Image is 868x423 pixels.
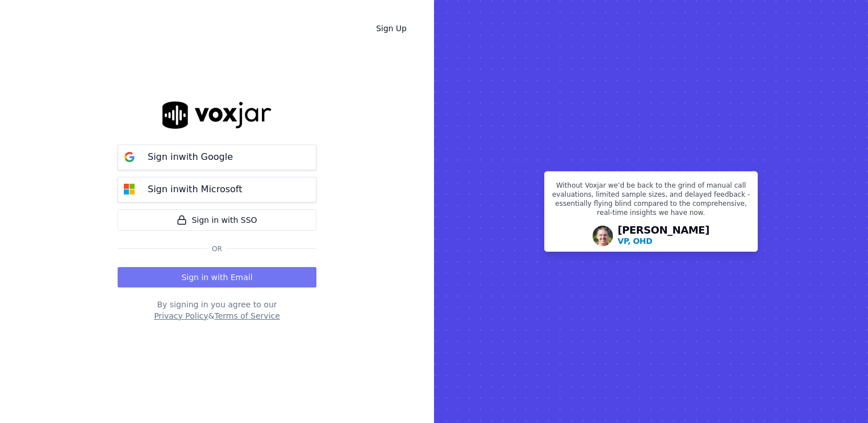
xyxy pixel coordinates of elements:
[118,145,316,170] button: Sign inwith Google
[118,177,316,202] button: Sign inwith Microsoft
[148,183,242,196] p: Sign in with Microsoft
[592,226,613,246] img: Avatar
[154,310,208,322] button: Privacy Policy
[617,225,710,247] div: [PERSON_NAME]
[118,267,316,287] button: Sign in with Email
[118,209,316,231] a: Sign in with SSO
[207,244,227,253] span: Or
[617,235,652,247] p: VP, OHD
[118,146,141,168] img: google Sign in button
[118,299,316,322] div: By signing in you agree to our &
[118,178,141,201] img: microsoft Sign in button
[367,18,416,39] a: Sign Up
[148,150,233,164] p: Sign in with Google
[552,181,750,222] p: Without Voxjar we’d be back to the grind of manual call evaluations, limited sample sizes, and de...
[214,310,279,322] button: Terms of Service
[162,101,272,128] img: logo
